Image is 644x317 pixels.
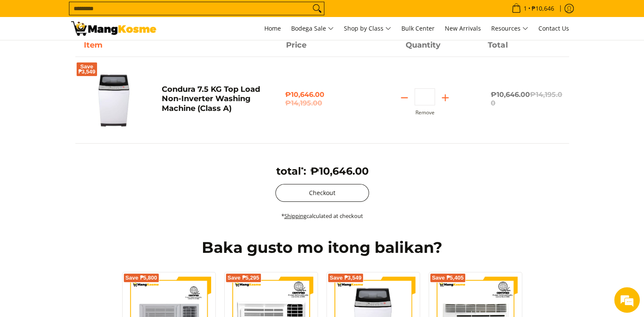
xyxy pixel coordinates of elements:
span: Save ₱5,800 [126,275,157,280]
span: New Arrivals [445,24,481,32]
img: condura-7.5kg-topload-non-inverter-washing-machine-class-c-full-view-mang-kosme [82,65,147,135]
button: Add [435,91,455,105]
a: Shop by Class [340,17,395,40]
span: ₱10,646.00 [310,165,369,177]
span: Bulk Center [401,24,435,32]
button: Remove [415,110,435,116]
button: Checkout [275,184,369,202]
a: New Arrivals [441,17,485,40]
img: Your Shopping Cart | Mang Kosme [71,21,156,36]
del: ₱14,195.00 [491,91,562,107]
small: * calculated at checkout [281,212,363,220]
span: Resources [491,23,528,34]
span: ₱10,646.00 [491,91,562,107]
span: Shop by Class [344,23,391,34]
h3: total : [276,165,306,178]
a: Contact Us [534,17,573,40]
a: Condura 7.5 KG Top Load Non-Inverter Washing Machine (Class A) [162,85,260,113]
a: Resources [487,17,532,40]
span: Contact Us [538,24,569,32]
span: Save ₱5,295 [228,275,260,280]
span: ₱10,646.00 [285,91,359,108]
h2: Baka gusto mo itong balikan? [71,238,573,257]
a: Bodega Sale [287,17,338,40]
a: Bulk Center [397,17,439,40]
span: Save ₱3,549 [330,275,362,280]
span: ₱10,646 [530,6,555,11]
span: Save ₱3,549 [78,64,96,74]
span: Bodega Sale [291,23,334,34]
span: 1 [522,6,528,11]
button: Subtract [394,91,415,105]
a: Home [260,17,285,40]
span: Save ₱5,405 [432,275,464,280]
del: ₱14,195.00 [285,99,359,108]
span: • [509,4,557,13]
nav: Main Menu [165,17,573,40]
button: Search [310,2,324,15]
a: Shipping [284,212,306,220]
span: Home [264,24,281,32]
